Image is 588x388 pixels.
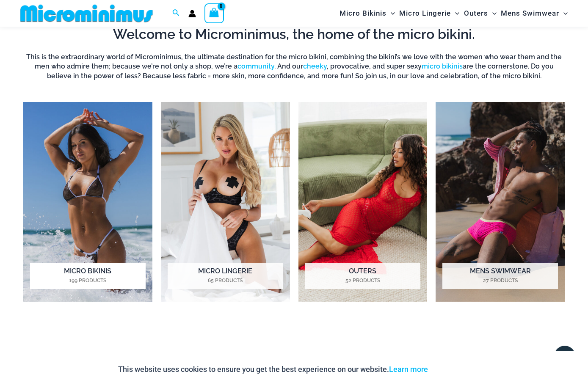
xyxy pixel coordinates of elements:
a: Micro LingerieMenu ToggleMenu Toggle [397,3,461,24]
iframe: TrustedSite Certified [23,324,565,388]
button: Accept [434,359,470,380]
h2: Welcome to Microminimus, the home of the micro bikini. [23,25,565,43]
h2: Micro Lingerie [168,263,283,289]
h2: Outers [305,263,420,289]
img: Micro Bikinis [23,102,152,302]
a: Mens SwimwearMenu ToggleMenu Toggle [499,3,570,24]
mark: 199 Products [30,277,145,284]
a: Visit product category Micro Bikinis [23,102,152,302]
span: Menu Toggle [559,3,568,24]
img: Mens Swimwear [436,102,565,302]
a: OutersMenu ToggleMenu Toggle [462,3,499,24]
span: Micro Bikinis [340,3,386,24]
span: Menu Toggle [386,3,395,24]
a: Search icon link [172,8,180,19]
h6: This is the extraordinary world of Microminimus, the ultimate destination for the micro bikini, c... [23,52,565,81]
h2: Mens Swimwear [442,263,558,289]
h2: Micro Bikinis [30,263,145,289]
a: cheeky [303,62,327,70]
span: Menu Toggle [451,3,459,24]
p: This website uses cookies to ensure you get the best experience on our website. [118,363,428,376]
span: Menu Toggle [488,3,497,24]
a: Account icon link [188,10,196,17]
img: MM SHOP LOGO FLAT [17,4,156,23]
mark: 65 Products [168,277,283,284]
span: Mens Swimwear [501,3,559,24]
span: Outers [464,3,488,24]
img: Outers [298,102,428,302]
a: Visit product category Micro Lingerie [161,102,290,302]
a: Visit product category Outers [298,102,428,302]
span: Micro Lingerie [399,3,451,24]
a: micro bikinis [422,62,463,70]
img: Micro Lingerie [161,102,290,302]
a: Learn more [389,365,428,374]
nav: Site Navigation [336,1,571,25]
a: community [237,62,274,70]
a: Micro BikinisMenu ToggleMenu Toggle [337,3,397,24]
mark: 27 Products [442,277,558,284]
a: View Shopping Cart, empty [204,3,224,23]
a: Visit product category Mens Swimwear [436,102,565,302]
mark: 52 Products [305,277,420,284]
